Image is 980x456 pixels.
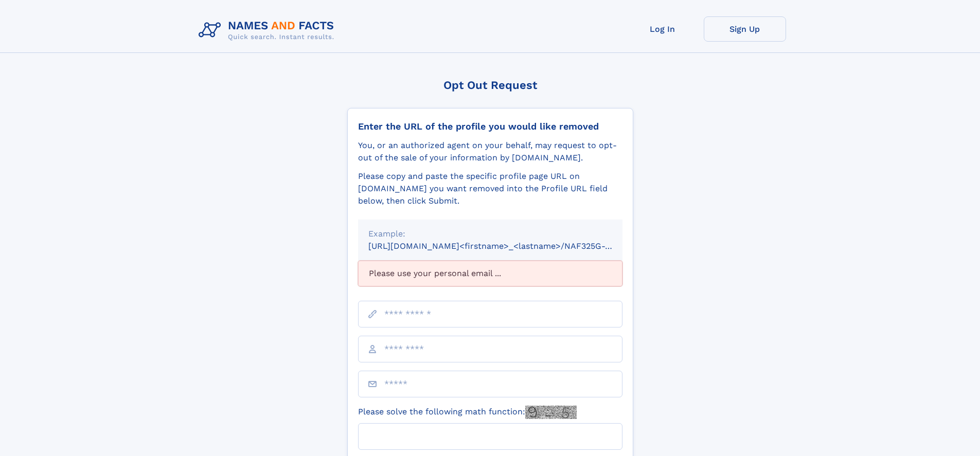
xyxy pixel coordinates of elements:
label: Please solve the following math function: [358,406,577,419]
div: Please use your personal email ... [358,261,622,286]
div: You, or an authorized agent on your behalf, may request to opt-out of the sale of your informatio... [358,139,622,164]
img: Logo Names and Facts [194,16,343,44]
div: Example: [368,228,612,240]
div: Please copy and paste the specific profile page URL on [DOMAIN_NAME] you want removed into the Pr... [358,170,622,207]
div: Enter the URL of the profile you would like removed [358,121,622,132]
a: Log In [621,16,704,42]
small: [URL][DOMAIN_NAME]<firstname>_<lastname>/NAF325G-xxxxxxxx [368,241,642,251]
div: Opt Out Request [347,79,633,92]
a: Sign Up [704,16,786,42]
